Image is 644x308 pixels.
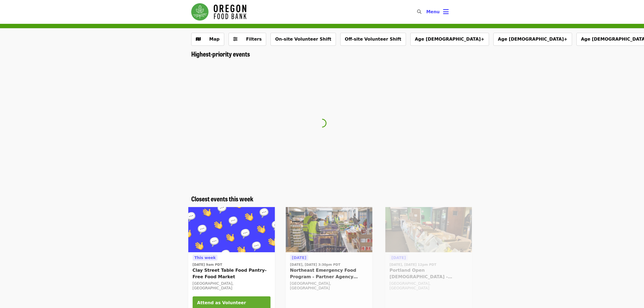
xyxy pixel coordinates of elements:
span: Map [209,37,220,42]
i: sliders-h icon [233,37,237,42]
i: search icon [417,9,421,14]
button: Age [DEMOGRAPHIC_DATA]+ [410,33,489,46]
span: [DATE] [292,255,306,260]
span: This week [194,255,216,260]
span: Portland Open [DEMOGRAPHIC_DATA] - Partner Agency Support (16+) [389,267,467,280]
span: Clay Street Table Food Pantry- Free Food Market [193,267,270,280]
div: [GEOGRAPHIC_DATA], [GEOGRAPHIC_DATA] [290,281,368,290]
button: Show map view [191,33,224,46]
img: Oregon Food Bank - Home [191,3,246,21]
span: Filters [246,37,262,42]
div: [GEOGRAPHIC_DATA], [GEOGRAPHIC_DATA] [193,281,270,290]
a: See details for "Clay Street Table Food Pantry- Free Food Market" [193,254,270,291]
span: Northeast Emergency Food Program - Partner Agency Support [290,267,368,280]
time: [DATE], [DATE] 12pm PDT [389,262,436,267]
img: Portland Open Bible - Partner Agency Support (16+) organized by Oregon Food Bank [385,207,472,253]
button: On-site Volunteer Shift [270,33,336,46]
button: Filters (0 selected) [229,33,266,46]
i: map icon [196,37,201,42]
div: Highest-priority events [187,50,457,58]
button: Off-site Volunteer Shift [340,33,406,46]
span: Menu [426,9,440,14]
span: Highest-priority events [191,49,250,58]
time: [DATE], [DATE] 3:30pm PDT [290,262,340,267]
i: bars icon [443,8,449,16]
time: [DATE] 9am PDT [193,262,222,267]
img: Clay Street Table Food Pantry- Free Food Market organized by Oregon Food Bank [188,207,275,253]
button: Toggle account menu [422,5,453,18]
a: Highest-priority events [191,50,250,58]
span: Closest events this week [191,194,253,203]
input: Search [425,5,429,18]
a: Closest events this week [191,195,253,203]
span: [DATE] [391,255,406,260]
span: Attend as Volunteer [197,300,266,306]
img: Northeast Emergency Food Program - Partner Agency Support organized by Oregon Food Bank [286,207,372,253]
button: Age [DEMOGRAPHIC_DATA]+ [493,33,572,46]
div: Closest events this week [187,195,457,203]
div: [GEOGRAPHIC_DATA], [GEOGRAPHIC_DATA] [389,281,467,290]
a: Clay Street Table Food Pantry- Free Food Market [188,207,275,253]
